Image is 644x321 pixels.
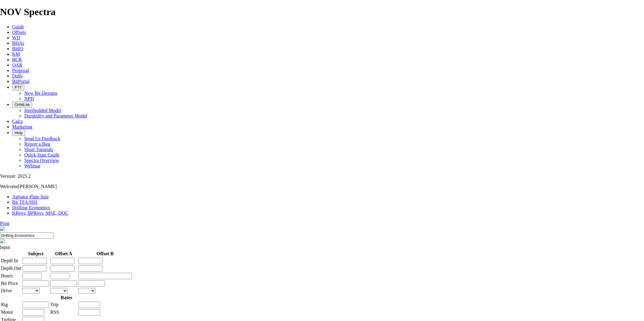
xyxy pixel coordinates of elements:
a: Agitator Plate Size [12,194,49,199]
a: Report a Bug [24,141,50,147]
th: Offset B [78,251,132,257]
a: Dulls [12,73,23,78]
a: New Bit Designs [24,91,57,96]
a: BitIQ [12,46,23,51]
a: Send Us Feedback [24,136,60,141]
td: Drive [1,288,22,294]
a: BitPortal [12,79,30,84]
a: Offsets [12,30,26,35]
a: BHAs [12,41,24,46]
span: Help [15,131,23,135]
a: Spectra Overview [24,158,59,163]
a: KRevs, BPRevs, MSE, DOC [12,210,69,216]
label: RSS [50,309,59,315]
td: Depth Out [1,265,22,272]
th: Rates [1,295,132,301]
label: Trip [50,302,59,307]
a: KM [12,51,20,57]
a: Bit TFA/HSI [12,200,37,205]
a: Interbedded Model [24,108,61,113]
a: WD [12,35,20,40]
a: Proposal [12,68,29,73]
span: FTT [15,85,22,90]
a: Webinar [24,163,41,168]
span: [PERSON_NAME] [18,184,57,189]
th: Offset A [50,251,77,257]
td: Depth In [1,257,22,264]
a: Short Tutorials [24,147,53,152]
button: OrbitLite [12,101,32,108]
a: NPD [24,96,34,101]
a: Durability and Parameter Model [24,113,87,118]
a: Quick Start Guide [24,152,59,157]
th: Subject [22,251,49,257]
label: Rig [1,302,8,307]
a: Drilling Economics [12,205,50,210]
td: Hours [1,273,22,280]
a: Guide [12,24,24,29]
a: Marketing [12,124,32,129]
button: Help [12,130,25,136]
a: BCR [12,57,22,62]
a: Calcs [12,119,23,124]
a: OAR [12,62,22,68]
button: FTT [12,84,24,91]
label: Motor [1,309,13,315]
td: Bit Price [1,280,22,287]
span: OrbitLite [15,102,30,107]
